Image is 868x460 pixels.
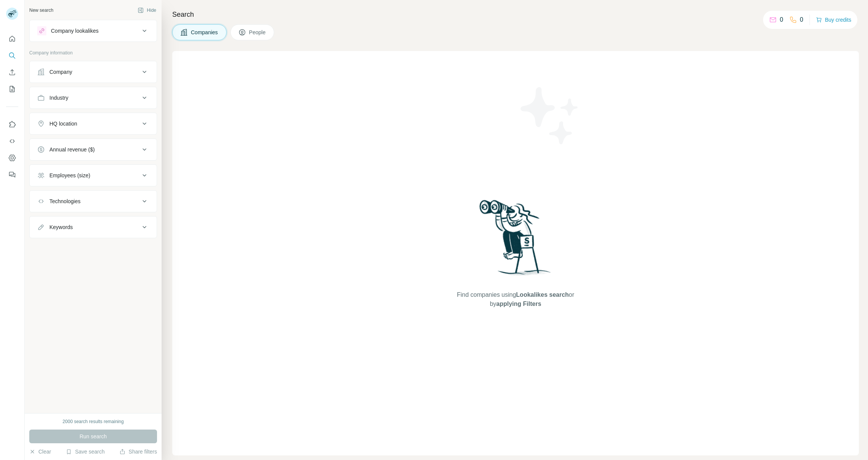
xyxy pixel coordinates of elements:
img: Surfe Illustration - Stars [516,81,584,150]
span: Find companies using or by [455,290,576,309]
h4: Search [172,9,859,20]
span: Lookalikes search [516,291,569,298]
div: Keywords [49,223,73,231]
span: applying Filters [496,301,541,307]
button: Employees (size) [30,166,157,185]
button: Industry [30,89,157,107]
button: Company lookalikes [30,22,157,40]
button: Buy credits [816,14,851,25]
div: HQ location [49,120,77,127]
div: Company lookalikes [51,27,98,35]
button: Quick start [6,32,18,46]
div: Industry [49,94,68,102]
button: Search [6,49,18,62]
button: Keywords [30,218,157,236]
button: Use Surfe on LinkedIn [6,118,18,131]
div: Annual revenue ($) [49,146,95,153]
button: Save search [66,448,105,455]
p: 0 [780,15,783,24]
button: Use Surfe API [6,134,18,148]
button: Clear [29,448,51,455]
div: New search [29,7,53,14]
div: Technologies [49,197,81,205]
div: 2000 search results remaining [63,418,124,425]
div: Company [49,68,72,76]
img: Surfe Illustration - Woman searching with binoculars [476,198,555,283]
button: Annual revenue ($) [30,140,157,159]
button: HQ location [30,115,157,133]
button: Dashboard [6,151,18,165]
button: Feedback [6,168,18,181]
span: People [249,29,267,36]
button: Company [30,63,157,81]
button: My lists [6,82,18,96]
div: Employees (size) [49,172,90,179]
span: Companies [191,29,219,36]
button: Technologies [30,192,157,210]
button: Enrich CSV [6,65,18,79]
p: Company information [29,49,157,56]
button: Share filters [119,448,157,455]
button: Hide [132,5,162,16]
p: 0 [800,15,803,24]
